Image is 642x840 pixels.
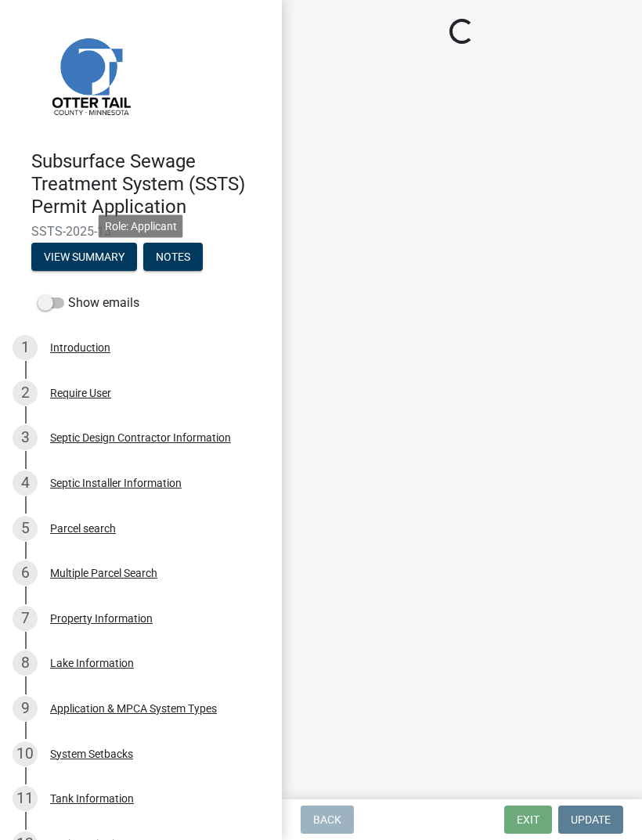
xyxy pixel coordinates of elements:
[13,651,38,676] div: 8
[38,294,139,312] label: Show emails
[50,342,110,353] div: Introduction
[558,806,623,834] button: Update
[31,150,269,218] h4: Subsurface Sewage Treatment System (SSTS) Permit Application
[143,243,203,271] button: Notes
[13,696,38,721] div: 9
[13,470,38,496] div: 4
[50,568,157,579] div: Multiple Parcel Search
[31,224,251,239] span: SSTS-2025-13
[50,388,111,398] div: Require User
[13,561,38,586] div: 6
[99,215,183,237] div: Role: Applicant
[13,425,38,450] div: 3
[50,703,217,714] div: Application & MPCA System Types
[50,793,134,804] div: Tank Information
[50,613,153,624] div: Property Information
[301,806,354,834] button: Back
[50,658,134,669] div: Lake Information
[31,243,137,271] button: View Summary
[571,813,611,826] span: Update
[50,748,133,759] div: System Setbacks
[13,335,38,360] div: 1
[504,806,552,834] button: Exit
[13,741,38,766] div: 10
[13,516,38,541] div: 5
[13,380,38,406] div: 2
[50,478,182,488] div: Septic Installer Information
[313,813,341,826] span: Back
[50,432,231,443] div: Septic Design Contractor Information
[31,252,137,265] wm-modal-confirm: Summary
[143,252,203,265] wm-modal-confirm: Notes
[50,523,116,534] div: Parcel search
[13,786,38,811] div: 11
[31,16,149,134] img: Otter Tail County, Minnesota
[13,606,38,631] div: 7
